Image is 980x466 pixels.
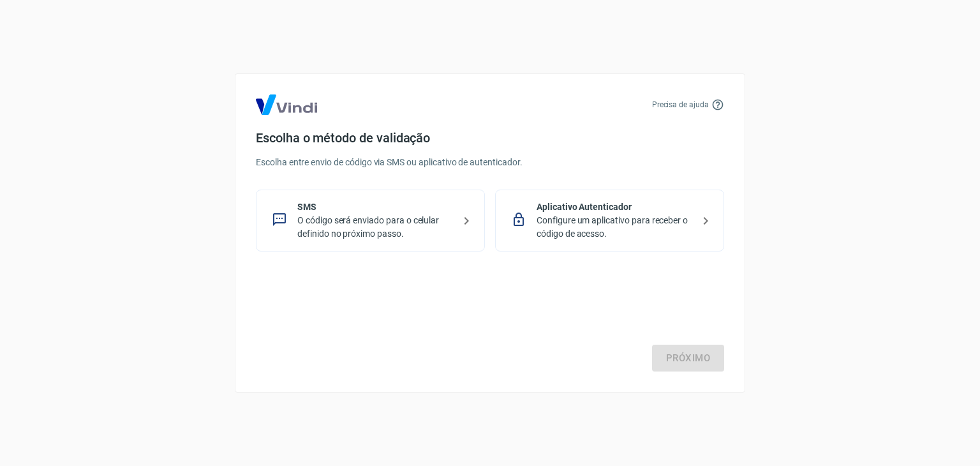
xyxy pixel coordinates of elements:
p: Configure um aplicativo para receber o código de acesso. [537,214,693,241]
img: Logo Vind [256,94,317,115]
h4: Escolha o método de validação [256,130,724,146]
p: SMS [297,200,454,214]
div: SMSO código será enviado para o celular definido no próximo passo. [256,190,485,252]
div: Aplicativo AutenticadorConfigure um aplicativo para receber o código de acesso. [495,190,724,252]
p: Precisa de ajuda [652,99,709,110]
p: O código será enviado para o celular definido no próximo passo. [297,214,454,241]
p: Aplicativo Autenticador [537,200,693,214]
p: Escolha entre envio de código via SMS ou aplicativo de autenticador. [256,156,724,169]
